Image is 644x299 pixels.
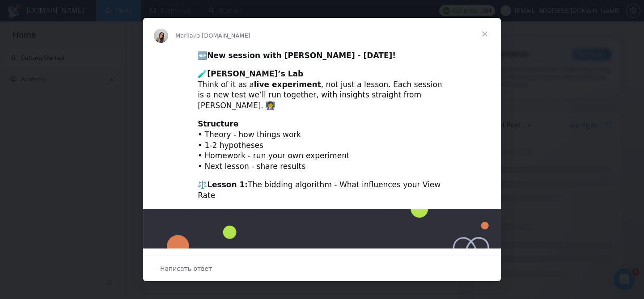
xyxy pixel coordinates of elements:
img: Profile image for Mariia [154,29,168,43]
b: Lesson 1: [207,180,248,189]
span: Написать ответ [160,263,212,274]
b: live experiment [254,80,321,89]
div: 🆕 [198,51,446,61]
div: 🧪 Think of it as a , not just a lesson. Each session is a new test we’ll run together, with insig... [198,69,446,111]
span: Закрыть [469,18,501,50]
b: [PERSON_NAME]’s Lab [207,69,303,78]
div: Открыть разговор и ответить [143,256,501,281]
b: Structure [198,119,238,128]
span: Mariia [175,32,193,39]
div: • Theory - how things work • 1-2 hypotheses • Homework - run your own experiment • Next lesson - ... [198,119,446,172]
b: New session with [PERSON_NAME] - [DATE]! [207,51,396,60]
span: из [DOMAIN_NAME] [193,32,250,39]
div: ⚖️ The bidding algorithm - What influences your View Rate [198,180,446,201]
